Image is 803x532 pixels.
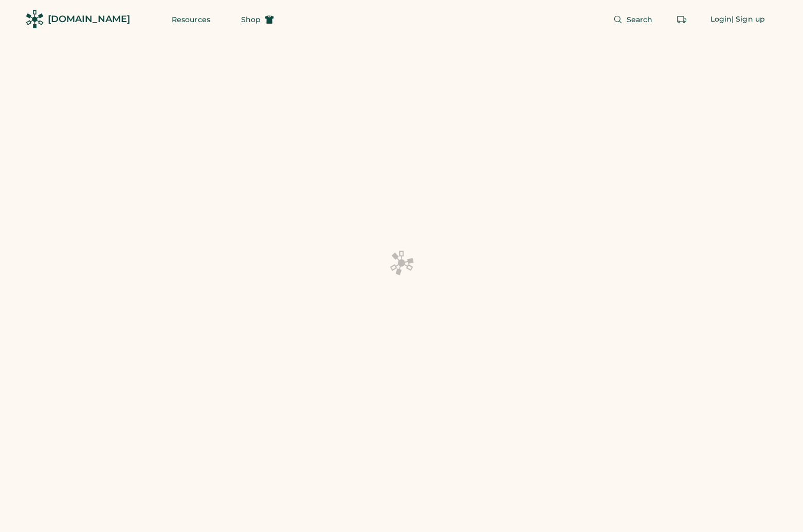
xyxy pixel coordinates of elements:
[671,9,692,30] button: Retrieve an order
[627,16,653,23] span: Search
[732,14,765,25] div: | Sign up
[229,9,286,30] button: Shop
[389,250,414,276] img: Platens-Black-Loader-Spin-rich%20black.webp
[159,9,223,30] button: Resources
[710,14,732,25] div: Login
[48,13,130,26] div: [DOMAIN_NAME]
[241,16,261,23] span: Shop
[601,9,665,30] button: Search
[26,10,44,28] img: Rendered Logo - Screens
